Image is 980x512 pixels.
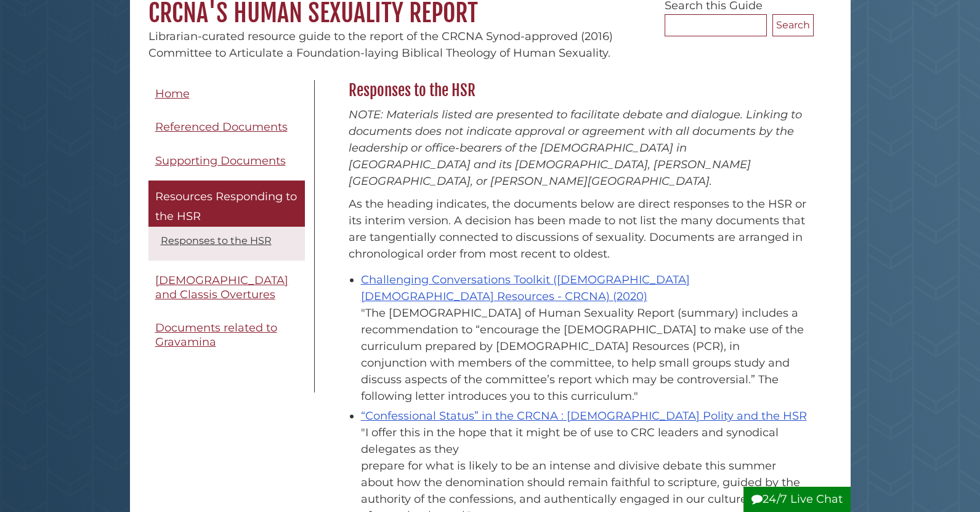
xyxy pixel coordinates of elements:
a: Home [148,80,305,108]
a: Resources Responding to the HSR [148,181,305,227]
button: Search [772,14,814,36]
a: Documents related to Gravamina [148,314,305,356]
a: Responses to the HSR [161,235,272,246]
span: Home [155,87,190,100]
a: Challenging Conversations Toolkit ([DEMOGRAPHIC_DATA] [DEMOGRAPHIC_DATA] Resources - CRCNA) (2020) [361,273,690,303]
button: 24/7 Live Chat [743,487,851,512]
a: “Confessional Status” in the CRCNA : [DEMOGRAPHIC_DATA] Polity and the HSR [361,409,807,423]
h2: Responses to the HSR [342,81,814,100]
div: "The [DEMOGRAPHIC_DATA] of Human Sexuality Report (summary) includes a recommendation to “encoura... [361,305,808,405]
span: Librarian-curated resource guide to the report of the CRCNA Synod-approved (2016) Committee to Ar... [148,30,613,60]
span: Referenced Documents [155,120,288,134]
a: [DEMOGRAPHIC_DATA] and Classis Overtures [148,267,305,308]
a: Supporting Documents [148,147,305,175]
span: Documents related to Gravamina [155,321,277,349]
span: Supporting Documents [155,154,286,168]
p: As the heading indicates, the documents below are direct responses to the HSR or its interim vers... [349,196,808,262]
span: Resources Responding to the HSR [155,190,297,223]
span: [DEMOGRAPHIC_DATA] and Classis Overtures [155,274,288,301]
a: Referenced Documents [148,113,305,141]
em: NOTE: Materials listed are presented to facilitate debate and dialogue. Linking to documents does... [349,108,802,188]
div: Guide Pages [148,80,305,362]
